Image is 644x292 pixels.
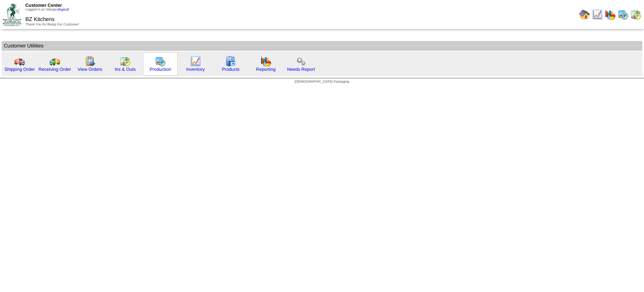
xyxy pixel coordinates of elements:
[25,17,54,22] span: BZ Kitchens
[605,9,616,20] img: graph.gif
[149,67,171,72] a: Production
[296,56,306,67] img: workflow.png
[39,67,71,72] a: Receiving Order
[77,67,102,72] a: View Orders
[295,80,349,84] span: [DEMOGRAPHIC_DATA] Packaging
[222,67,240,72] a: Products
[618,9,628,20] img: calendarprod.gif
[25,23,79,26] span: Thank You for Being Our Customer!
[592,9,603,20] img: line_graph.gif
[25,8,69,12] span: Logged in as Glanger
[2,41,642,51] td: Customer Utilities
[115,67,136,72] a: Ins & Outs
[186,67,205,72] a: Inventory
[85,56,95,67] img: workorder.gif
[225,56,236,67] img: cabinet.gif
[120,56,131,67] img: calendarinout.gif
[287,67,315,72] a: Needs Report
[260,56,271,67] img: graph.gif
[190,56,201,67] img: line_graph.gif
[579,9,590,20] img: home.gif
[256,67,276,72] a: Reporting
[3,3,21,26] img: ZoRoCo_Logo(Green%26Foil)%20jpg.webp
[155,56,166,67] img: calendarprod.gif
[630,9,641,20] img: calendarinout.gif
[25,3,62,8] span: Customer Center
[49,56,60,67] img: truck2.gif
[58,8,69,12] a: (logout)
[14,56,25,67] img: truck.gif
[4,67,35,72] a: Shipping Order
